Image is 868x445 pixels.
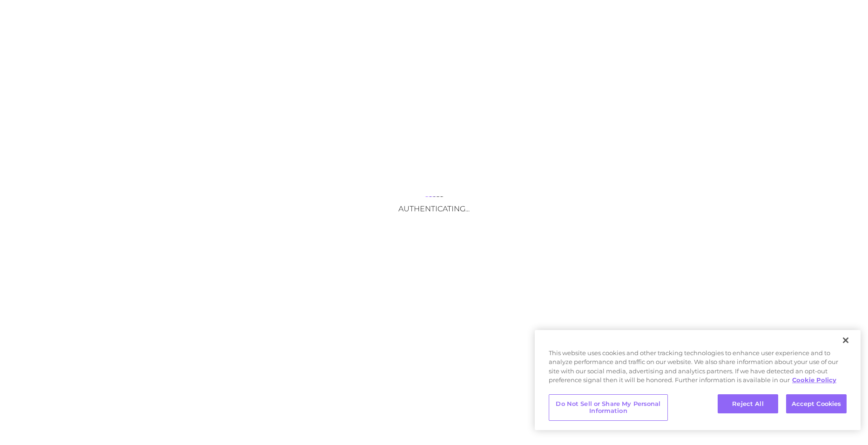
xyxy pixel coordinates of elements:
[535,330,861,430] div: Cookie banner
[535,330,861,430] div: Privacy
[341,204,527,213] h3: Authenticating...
[786,394,847,414] button: Accept Cookies
[549,394,668,421] button: Do Not Sell or Share My Personal Information, Opens the preference center dialog
[792,376,836,384] a: More information about your privacy, opens in a new tab
[535,349,861,390] div: This website uses cookies and other tracking technologies to enhance user experience and to analy...
[835,330,856,351] button: Close
[718,394,778,414] button: Reject All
